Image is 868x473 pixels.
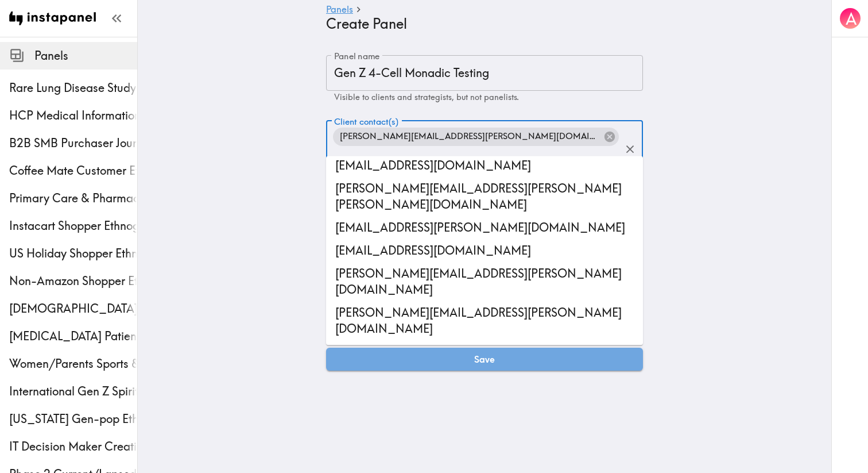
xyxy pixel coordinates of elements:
span: Instacart Shopper Ethnography [9,218,137,234]
div: Male Prostate Cancer Screening Ethnography [9,301,137,317]
span: US Holiday Shopper Ethnography [9,245,137,262]
div: Psoriasis Patient Ethnography [9,328,137,344]
li: [EMAIL_ADDRESS][DOMAIN_NAME] [326,341,643,364]
li: [EMAIL_ADDRESS][PERSON_NAME][DOMAIN_NAME] [326,217,643,240]
span: Women/Parents Sports & Fitness Study [9,356,137,372]
li: [PERSON_NAME][EMAIL_ADDRESS][PERSON_NAME][PERSON_NAME][DOMAIN_NAME] [326,178,643,217]
label: Client contact(s) [334,116,398,128]
span: International Gen Z Spirit Drinkers Exploratory [9,383,137,399]
span: [DEMOGRAPHIC_DATA] [MEDICAL_DATA] Screening Ethnography [9,301,137,317]
div: [PERSON_NAME][EMAIL_ADDRESS][PERSON_NAME][DOMAIN_NAME] [333,128,619,146]
span: Primary Care & Pharmacy Service Customer Ethnography [9,190,137,206]
span: [PERSON_NAME][EMAIL_ADDRESS][PERSON_NAME][DOMAIN_NAME] [333,128,607,145]
span: IT Decision Maker Creative Testing [9,439,137,455]
span: Panels [34,48,137,64]
label: Panel name [334,50,380,63]
span: HCP Medical Information Study [9,107,137,124]
li: [PERSON_NAME][EMAIL_ADDRESS][PERSON_NAME][DOMAIN_NAME] [326,302,643,341]
li: [EMAIL_ADDRESS][DOMAIN_NAME] [326,240,643,263]
h4: Create Panel [326,16,634,32]
li: [PERSON_NAME][EMAIL_ADDRESS][PERSON_NAME][DOMAIN_NAME] [326,263,643,302]
button: Save [326,348,643,371]
span: Non-Amazon Shopper Ethnography [9,273,137,289]
span: A [846,9,857,29]
button: A [839,7,862,30]
div: Utah Gen-pop Ethnography [9,411,137,427]
button: Clear [621,140,639,158]
span: [MEDICAL_DATA] Patient Ethnography [9,328,137,344]
span: Rare Lung Disease Study [9,80,137,96]
span: [US_STATE] Gen-pop Ethnography [9,411,137,427]
span: Visible to clients and strategists, but not panelists. [334,92,519,102]
a: Panels [326,5,353,16]
span: Coffee Mate Customer Ethnography [9,163,137,179]
li: [EMAIL_ADDRESS][DOMAIN_NAME] [326,155,643,178]
span: B2B SMB Purchaser Journey Study [9,135,137,151]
